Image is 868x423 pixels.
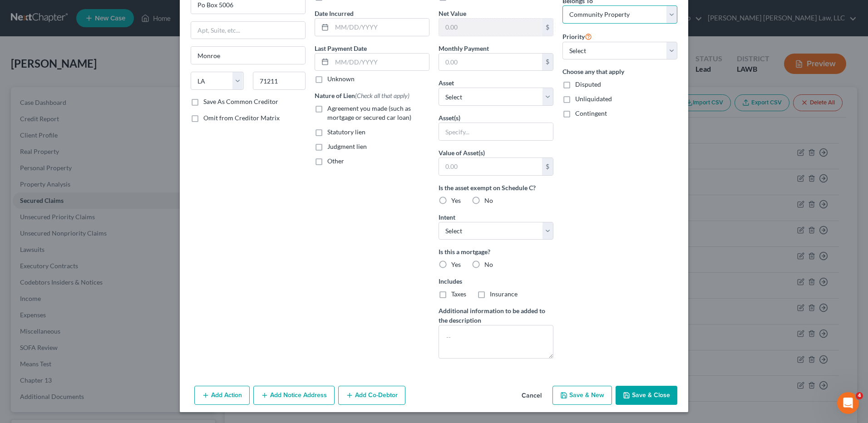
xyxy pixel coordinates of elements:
[439,158,542,175] input: 0.00
[439,212,455,222] label: Intent
[439,19,542,36] input: 0.00
[542,19,553,36] div: $
[484,197,493,204] span: No
[332,19,429,36] input: MM/DD/YYYY
[355,92,409,99] span: (Check all that apply)
[191,47,305,64] input: Enter city...
[837,392,859,414] iframe: Intercom live chat
[327,157,344,165] span: Other
[451,197,461,204] span: Yes
[575,109,607,117] span: Contingent
[439,79,454,87] span: Asset
[451,261,461,268] span: Yes
[439,247,553,256] label: Is this a mortgage?
[439,148,485,157] label: Value of Asset(s)
[439,44,489,53] label: Monthly Payment
[542,158,553,175] div: $
[542,54,553,71] div: $
[253,386,335,405] button: Add Notice Address
[191,22,305,39] input: Apt, Suite, etc...
[856,392,863,399] span: 4
[327,74,355,84] label: Unknown
[203,97,278,106] label: Save As Common Creditor
[332,54,429,71] input: MM/DD/YYYY
[575,80,601,88] span: Disputed
[439,9,466,18] label: Net Value
[327,104,411,121] span: Agreement you made (such as mortgage or secured car loan)
[338,386,405,405] button: Add Co-Debtor
[562,67,677,76] label: Choose any that apply
[562,31,592,42] label: Priority
[253,72,306,90] input: Enter zip...
[490,290,518,298] span: Insurance
[575,95,612,103] span: Unliquidated
[514,387,549,405] button: Cancel
[439,54,542,71] input: 0.00
[194,386,250,405] button: Add Action
[327,143,367,150] span: Judgment lien
[552,386,612,405] button: Save & New
[616,386,677,405] button: Save & Close
[203,114,280,122] span: Omit from Creditor Matrix
[439,113,460,123] label: Asset(s)
[439,306,553,325] label: Additional information to be added to the description
[315,44,367,53] label: Last Payment Date
[315,9,354,18] label: Date Incurred
[439,183,553,192] label: Is the asset exempt on Schedule C?
[451,290,466,298] span: Taxes
[439,276,553,286] label: Includes
[484,261,493,268] span: No
[315,91,409,100] label: Nature of Lien
[327,128,365,136] span: Statutory lien
[439,123,553,140] input: Specify...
